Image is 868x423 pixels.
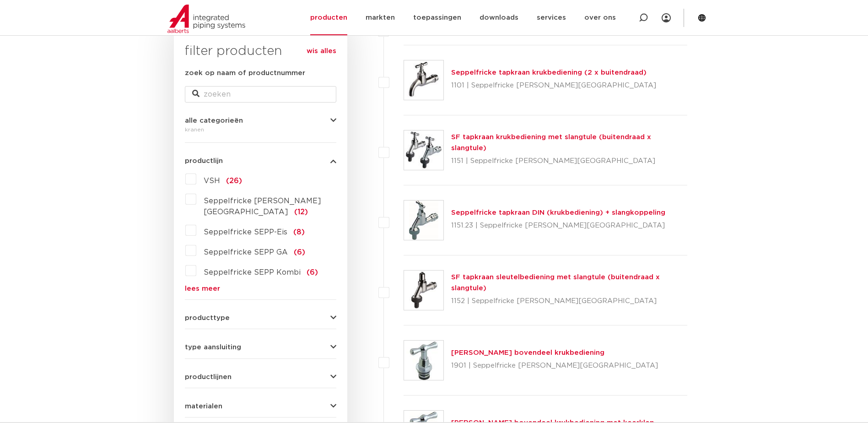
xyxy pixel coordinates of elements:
[204,228,287,236] span: Seppelfricke SEPP-Eis
[307,46,336,57] a: wis alles
[204,197,321,216] span: Seppelfricke [PERSON_NAME][GEOGRAPHIC_DATA]
[404,60,443,100] img: Thumbnail for Seppelfricke tapkraan krukbediening (2 x buitendraad)
[404,341,443,380] img: Thumbnail for SEPP Germany bovendeel krukbediening
[185,403,336,410] button: materialen
[204,269,301,276] span: Seppelfricke SEPP Kombi
[185,86,336,103] input: zoeken
[185,315,230,321] span: producttype
[185,117,336,124] button: alle categorieën
[185,374,232,380] span: productlijnen
[451,218,665,233] p: 1151.23 | Seppelfricke [PERSON_NAME][GEOGRAPHIC_DATA]
[451,154,688,168] p: 1151 | Seppelfricke [PERSON_NAME][GEOGRAPHIC_DATA]
[451,349,604,356] a: [PERSON_NAME] bovendeel krukbediening
[404,130,443,170] img: Thumbnail for SF tapkraan krukbediening met slangtule (buitendraad x slangtule)
[185,157,336,164] button: productlijn
[451,274,660,292] a: SF tapkraan sleutelbediening met slangtule (buitendraad x slangtule)
[226,177,242,184] span: (26)
[294,208,308,216] span: (12)
[185,403,222,410] span: materialen
[185,117,243,124] span: alle categorieën
[185,124,336,135] div: kranen
[185,344,336,351] button: type aansluiting
[404,271,443,310] img: Thumbnail for SF tapkraan sleutelbediening met slangtule (buitendraad x slangtule)
[185,344,241,351] span: type aansluiting
[404,201,443,240] img: Thumbnail for Seppelfricke tapkraan DIN (krukbediening) + slangkoppeling
[451,78,656,93] p: 1101 | Seppelfricke [PERSON_NAME][GEOGRAPHIC_DATA]
[185,285,336,292] a: lees meer
[185,374,336,380] button: productlijnen
[185,42,336,60] h3: filter producten
[293,228,305,236] span: (8)
[204,177,220,184] span: VSH
[185,315,336,321] button: producttype
[294,249,305,256] span: (6)
[451,294,688,309] p: 1152 | Seppelfricke [PERSON_NAME][GEOGRAPHIC_DATA]
[204,249,288,256] span: Seppelfricke SEPP GA
[451,134,651,152] a: SF tapkraan krukbediening met slangtule (buitendraad x slangtule)
[185,157,223,164] span: productlijn
[185,68,305,79] label: zoek op naam of productnummer
[451,209,665,216] a: Seppelfricke tapkraan DIN (krukbediening) + slangkoppeling
[307,269,318,276] span: (6)
[451,69,647,76] a: Seppelfricke tapkraan krukbediening (2 x buitendraad)
[451,358,658,373] p: 1901 | Seppelfricke [PERSON_NAME][GEOGRAPHIC_DATA]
